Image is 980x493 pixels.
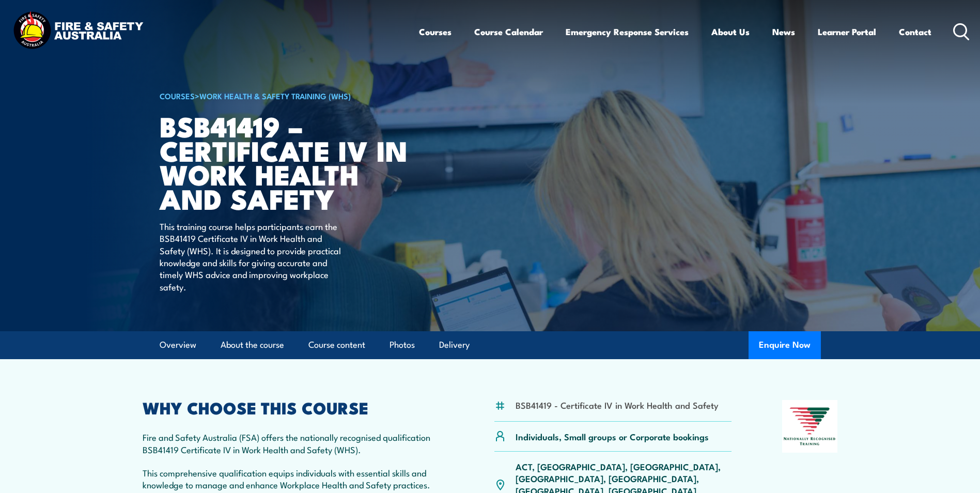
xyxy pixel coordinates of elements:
li: BSB41419 - Certificate IV in Work Health and Safety [516,399,719,411]
a: About Us [711,18,750,45]
h2: WHY CHOOSE THIS COURSE [143,400,444,414]
h6: > [160,89,415,102]
a: Learner Portal [818,18,876,45]
a: Emergency Response Services [566,18,689,45]
a: Course content [308,331,365,359]
a: Delivery [439,331,470,359]
a: Courses [419,18,452,45]
a: Contact [899,18,931,45]
p: Fire and Safety Australia (FSA) offers the nationally recognised qualification BSB41419 Certifica... [143,431,444,455]
a: About the course [221,331,284,359]
p: This training course helps participants earn the BSB41419 Certificate IV in Work Health and Safet... [160,220,348,292]
p: Individuals, Small groups or Corporate bookings [516,430,709,442]
button: Enquire Now [749,331,821,359]
a: Photos [390,331,415,359]
img: Nationally Recognised Training logo. [782,400,838,453]
a: Course Calendar [474,18,543,45]
a: News [772,18,795,45]
a: Overview [160,331,196,359]
a: COURSES [160,90,195,101]
h1: BSB41419 – Certificate IV in Work Health and Safety [160,114,415,210]
a: Work Health & Safety Training (WHS) [199,90,351,101]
